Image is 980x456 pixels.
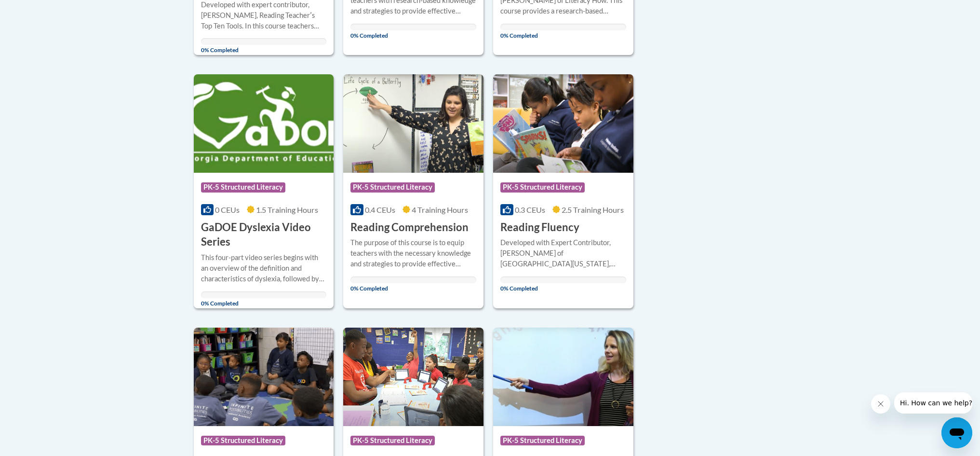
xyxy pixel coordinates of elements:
img: Course Logo [493,74,633,173]
a: Course LogoPK-5 Structured Literacy0.4 CEUs4 Training Hours Reading ComprehensionThe purpose of t... [343,74,483,308]
span: PK-5 Structured Literacy [500,182,585,192]
span: 0 CEUs [215,205,240,214]
span: 4 Training Hours [412,205,468,214]
img: Course Logo [343,328,483,426]
span: 0.4 CEUs [365,205,395,214]
h3: GaDOE Dyslexia Video Series [201,220,327,250]
span: PK-5 Structured Literacy [350,436,435,445]
a: Course LogoPK-5 Structured Literacy0.3 CEUs2.5 Training Hours Reading FluencyDeveloped with Exper... [493,74,633,308]
h3: Reading Comprehension [350,220,469,235]
span: 0.3 CEUs [515,205,545,214]
div: The purpose of this course is to equip teachers with the necessary knowledge and strategies to pr... [350,237,476,269]
iframe: Message from company [894,392,972,414]
span: 2.5 Training Hours [562,205,624,214]
div: This four-part video series begins with an overview of the definition and characteristics of dysl... [201,252,327,284]
img: Course Logo [493,328,633,426]
span: PK-5 Structured Literacy [201,182,285,192]
iframe: Close message [871,394,890,414]
h3: Reading Fluency [500,220,579,235]
img: Course Logo [343,74,483,173]
iframe: Button to launch messaging window [941,417,972,448]
img: Course Logo [194,328,334,426]
img: Course Logo [194,74,334,173]
span: PK-5 Structured Literacy [500,436,585,445]
span: 1.5 Training Hours [256,205,318,214]
span: PK-5 Structured Literacy [350,182,435,192]
span: PK-5 Structured Literacy [201,436,285,445]
a: Course LogoPK-5 Structured Literacy0 CEUs1.5 Training Hours GaDOE Dyslexia Video SeriesThis four-... [194,74,334,308]
div: Developed with Expert Contributor, [PERSON_NAME] of [GEOGRAPHIC_DATA][US_STATE], [GEOGRAPHIC_DATA... [500,237,626,269]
